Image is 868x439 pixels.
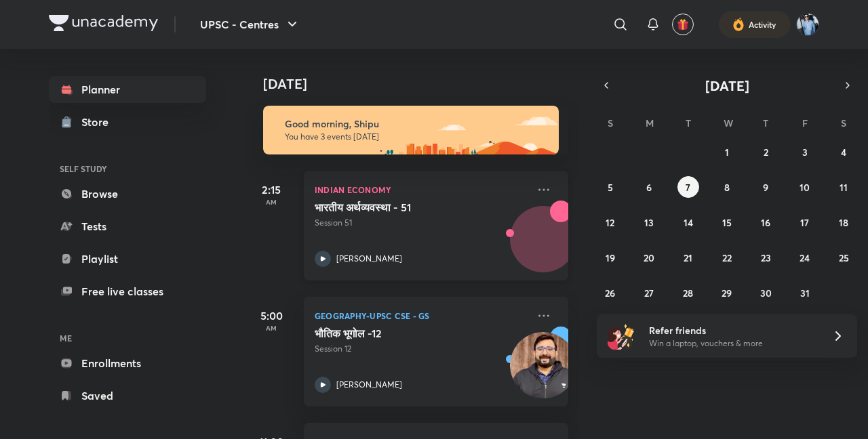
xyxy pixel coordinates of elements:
[802,146,808,159] abbr: October 3, 2025
[644,251,654,264] abbr: October 20, 2025
[677,176,699,198] button: October 7, 2025
[49,180,206,207] a: Browse
[315,182,528,198] p: Indian Economy
[716,176,738,198] button: October 8, 2025
[49,278,206,305] a: Free live classes
[599,176,621,198] button: October 5, 2025
[683,287,693,299] abbr: October 28, 2025
[800,181,810,194] abbr: October 10, 2025
[761,251,771,264] abbr: October 23, 2025
[608,322,635,350] img: referral
[263,76,582,92] h4: [DATE]
[833,141,854,163] button: October 4, 2025
[725,146,729,159] abbr: October 1, 2025
[755,282,776,304] button: October 30, 2025
[722,216,732,229] abbr: October 15, 2025
[841,146,846,159] abbr: October 4, 2025
[755,211,776,233] button: October 16, 2025
[599,247,621,268] button: October 19, 2025
[794,141,816,163] button: October 3, 2025
[802,117,808,129] abbr: Friday
[599,282,621,304] button: October 26, 2025
[684,251,692,264] abbr: October 21, 2025
[285,131,547,142] p: You have 3 events [DATE]
[49,213,206,240] a: Tests
[244,308,298,324] h5: 5:00
[796,13,819,36] img: Shipu
[263,106,559,154] img: morning
[638,211,660,233] button: October 13, 2025
[49,327,206,350] h6: ME
[606,251,615,264] abbr: October 19, 2025
[285,118,547,130] h6: Good morning, Shipu
[244,198,298,206] p: AM
[672,14,694,35] button: avatar
[616,76,838,95] button: [DATE]
[608,117,613,129] abbr: Sunday
[716,211,738,233] button: October 15, 2025
[649,337,816,350] p: Win a laptop, vouchers & more
[644,216,654,229] abbr: October 13, 2025
[800,251,810,264] abbr: October 24, 2025
[192,11,309,38] button: UPSC - Centres
[49,382,206,409] a: Saved
[724,181,730,194] abbr: October 8, 2025
[716,141,738,163] button: October 1, 2025
[705,77,749,95] span: [DATE]
[800,287,810,299] abbr: October 31, 2025
[638,282,660,304] button: October 27, 2025
[244,182,298,198] h5: 2:15
[599,211,621,233] button: October 12, 2025
[722,251,732,264] abbr: October 22, 2025
[763,181,768,194] abbr: October 9, 2025
[644,287,654,299] abbr: October 27, 2025
[839,216,848,229] abbr: October 18, 2025
[315,327,484,340] h5: भौतिक भूगोल -12
[49,15,158,31] img: Company Logo
[794,282,816,304] button: October 31, 2025
[646,181,652,194] abbr: October 6, 2025
[677,211,699,233] button: October 14, 2025
[49,108,206,135] a: Store
[840,181,848,194] abbr: October 11, 2025
[794,176,816,198] button: October 10, 2025
[833,176,854,198] button: October 11, 2025
[638,176,660,198] button: October 6, 2025
[755,141,776,163] button: October 2, 2025
[833,211,854,233] button: October 18, 2025
[315,343,528,355] p: Session 12
[649,323,816,337] h6: Refer friends
[722,287,732,299] abbr: October 29, 2025
[244,324,298,332] p: AM
[684,216,693,229] abbr: October 14, 2025
[606,216,614,229] abbr: October 12, 2025
[833,247,854,268] button: October 25, 2025
[686,181,690,194] abbr: October 7, 2025
[49,157,206,180] h6: SELF STUDY
[755,247,776,268] button: October 23, 2025
[511,213,576,278] img: Avatar
[81,114,117,130] div: Store
[49,245,206,272] a: Playlist
[49,76,206,103] a: Planner
[686,117,691,129] abbr: Tuesday
[336,253,402,265] p: [PERSON_NAME]
[608,181,613,194] abbr: October 5, 2025
[315,217,528,229] p: Session 51
[800,216,809,229] abbr: October 17, 2025
[794,211,816,233] button: October 17, 2025
[794,247,816,268] button: October 24, 2025
[839,251,849,264] abbr: October 25, 2025
[677,282,699,304] button: October 28, 2025
[677,18,689,30] img: avatar
[841,117,846,129] abbr: Saturday
[49,15,158,35] a: Company Logo
[716,282,738,304] button: October 29, 2025
[315,308,528,324] p: Geography-UPSC CSE - GS
[677,247,699,268] button: October 21, 2025
[605,287,615,299] abbr: October 26, 2025
[760,287,772,299] abbr: October 30, 2025
[638,247,660,268] button: October 20, 2025
[724,117,733,129] abbr: Wednesday
[763,117,768,129] abbr: Thursday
